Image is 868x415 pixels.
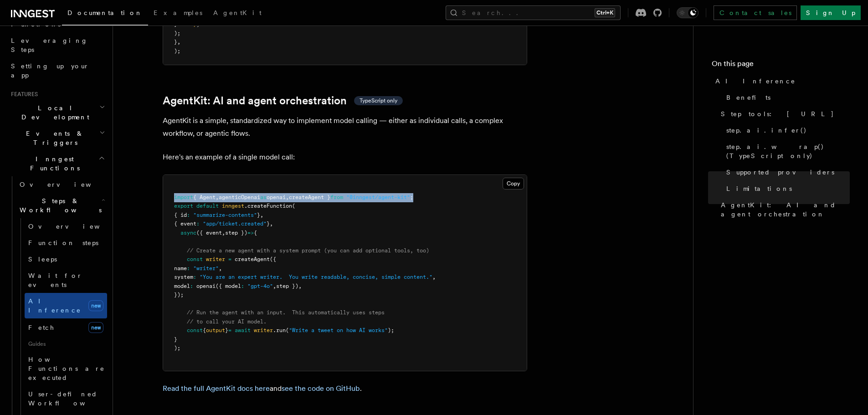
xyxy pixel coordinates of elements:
[148,3,208,25] a: Examples
[67,9,143,16] span: Documentation
[88,300,103,311] span: new
[28,324,55,331] span: Fetch
[163,151,527,164] p: Here's an example of a single model call:
[298,283,302,289] span: ,
[273,283,276,289] span: ,
[203,220,267,227] span: "app/ticket.created"
[282,384,360,393] a: see the code on GitHub
[219,265,222,272] span: ,
[174,212,187,218] span: { id
[216,283,241,289] span: ({ model
[11,37,88,53] span: Leveraging Steps
[193,212,257,218] span: "summarize-contents"
[7,154,98,173] span: Inngest Functions
[200,274,432,280] span: "You are an expert writer. You write readable, concise, simple content."
[196,220,200,227] span: :
[286,194,289,200] span: ,
[206,327,225,333] span: output
[174,39,177,45] span: }
[163,384,270,393] a: Read the full AgentKit docs here
[726,168,834,177] span: Supported providers
[723,180,850,197] a: Limitations
[721,109,834,118] span: Step tools: [URL]
[206,256,225,262] span: writer
[346,194,410,200] span: "@inngest/agent-kit"
[726,93,770,102] span: Benefits
[190,283,193,289] span: :
[174,283,190,289] span: model
[257,212,260,218] span: }
[174,203,193,209] span: export
[723,138,850,164] a: step.ai.wrap() (TypeScript only)
[712,58,850,73] h4: On this page
[28,356,105,381] span: How Functions are executed
[714,5,797,20] a: Contact sales
[193,274,196,280] span: :
[225,230,247,236] span: step })
[801,5,861,20] a: Sign Up
[187,212,190,218] span: :
[225,327,228,333] span: }
[267,194,286,200] span: openai
[25,235,107,251] a: Function steps
[7,58,107,83] a: Setting up your app
[276,283,298,289] span: step })
[222,203,244,209] span: inngest
[446,5,621,20] button: Search...Ctrl+K
[410,194,413,200] span: ;
[163,114,527,140] p: AgentKit is a simple, standardized way to implement model calling — either as individual calls, a...
[174,194,193,200] span: import
[16,176,107,193] a: Overview
[244,203,292,209] span: .createFunction
[388,327,394,333] span: );
[177,39,180,45] span: ,
[715,77,796,86] span: AI Inference
[163,94,403,107] a: AgentKit: AI and agent orchestrationTypeScript only
[7,100,107,125] button: Local Development
[228,256,231,262] span: =
[28,256,57,263] span: Sleeps
[196,283,216,289] span: openai
[174,292,184,298] span: });
[28,272,82,288] span: Wait for events
[187,256,203,262] span: const
[213,9,262,16] span: AgentKit
[174,336,177,343] span: }
[712,73,850,89] a: AI Inference
[25,267,107,293] a: Wait for events
[7,103,99,122] span: Local Development
[187,327,203,333] span: const
[7,91,38,98] span: Features
[187,318,267,325] span: // to call your AI model.
[174,265,187,272] span: name
[216,194,219,200] span: ,
[174,48,180,54] span: );
[235,327,251,333] span: await
[163,382,527,395] p: and .
[254,327,273,333] span: writer
[25,351,107,386] a: How Functions are executed
[289,194,330,200] span: createAgent }
[717,197,850,222] a: AgentKit: AI and agent orchestration
[432,274,436,280] span: ,
[228,327,231,333] span: =
[25,293,107,318] a: AI Inferencenew
[260,212,263,218] span: ,
[241,283,244,289] span: :
[25,337,107,351] span: Guides
[723,122,850,138] a: step.ai.infer()
[289,327,388,333] span: "Write a tweet on how AI works"
[677,7,699,18] button: Toggle dark mode
[25,218,107,235] a: Overview
[595,8,615,17] kbd: Ctrl+K
[721,200,850,219] span: AgentKit: AI and agent orchestration
[247,230,254,236] span: =>
[187,309,385,316] span: // Run the agent with an input. This automatically uses steps
[260,194,267,200] span: as
[222,230,225,236] span: ,
[726,126,807,135] span: step.ai.infer()
[25,318,107,337] a: Fetchnew
[7,32,107,58] a: Leveraging Steps
[330,194,343,200] span: from
[11,62,89,79] span: Setting up your app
